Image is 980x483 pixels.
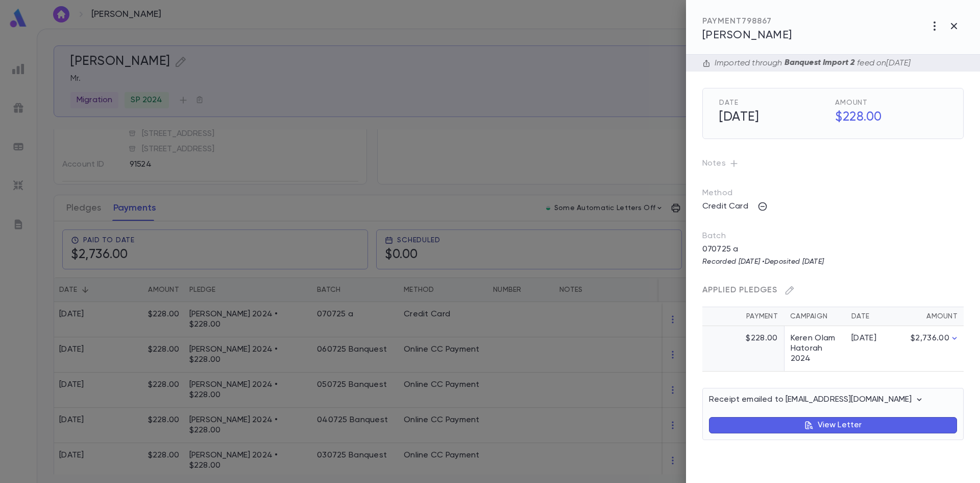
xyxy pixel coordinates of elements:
[702,326,784,372] td: $228.00
[710,58,910,68] div: Imported through feed on [DATE]
[713,107,831,128] h5: [DATE]
[702,16,792,27] div: PAYMENT 798867
[696,241,820,258] p: 070725 a
[829,107,947,128] h5: $228.00
[896,307,964,326] th: Amount
[709,417,957,433] button: View Letter
[702,307,784,326] th: Payment
[784,326,845,372] td: Keren Olam Hatorah 2024
[835,99,947,107] span: Amount
[818,420,862,430] p: View Letter
[782,58,857,68] p: Banquest Import 2
[702,30,792,41] span: [PERSON_NAME]
[719,99,831,107] span: Date
[709,395,924,405] p: Receipt emailed to [EMAIL_ADDRESS][DOMAIN_NAME]
[696,198,754,215] p: Credit Card
[702,231,964,241] p: Batch
[896,326,964,372] td: $2,736.00
[784,307,845,326] th: Campaign
[702,188,753,198] p: Method
[851,333,890,343] div: [DATE]
[845,307,896,326] th: Date
[702,286,777,294] span: Applied Pledges
[702,155,964,172] p: Notes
